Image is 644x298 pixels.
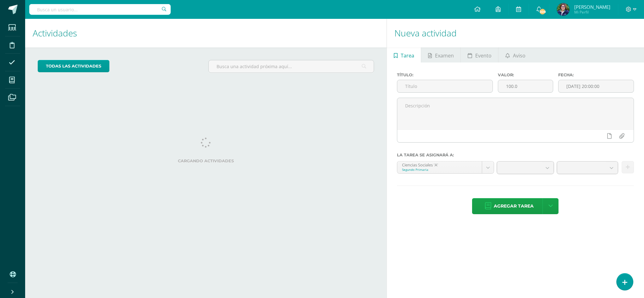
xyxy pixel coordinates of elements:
a: Examen [421,47,460,62]
img: cd816e1d9b99ce6ebfda1176cabbab92.png [557,3,570,16]
label: Fecha: [558,73,634,77]
h1: Actividades [33,19,379,47]
input: Puntos máximos [498,80,553,92]
span: 308 [539,8,546,15]
input: Busca una actividad próxima aquí... [209,60,374,73]
div: Segundo Primaria [402,167,477,172]
h1: Nueva actividad [394,19,636,47]
span: Tarea [401,48,414,63]
input: Título [397,80,493,92]
a: Evento [461,47,498,62]
span: Aviso [513,48,526,63]
input: Fecha de entrega [559,80,634,92]
label: Cargando actividades [38,159,374,163]
div: Ciencias Sociales 'A' [402,161,477,167]
label: Título: [397,73,493,77]
a: Tarea [387,47,421,62]
label: Valor: [498,73,553,77]
a: Aviso [498,47,532,62]
span: Evento [475,48,492,63]
span: Agregar tarea [494,198,534,214]
span: Examen [435,48,454,63]
input: Busca un usuario... [29,4,171,15]
label: La tarea se asignará a: [397,153,634,157]
span: [PERSON_NAME] [574,4,610,10]
a: todas las Actividades [38,60,109,72]
a: Ciencias Sociales 'A'Segundo Primaria [397,161,494,173]
span: Mi Perfil [574,9,610,15]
